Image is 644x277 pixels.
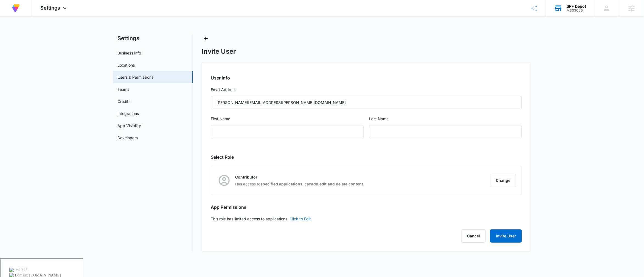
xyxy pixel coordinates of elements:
img: tab_domain_overview_orange.svg [15,32,19,36]
strong: edit and delete content [319,182,363,186]
h1: Invite User [202,47,236,56]
div: account id [567,9,586,12]
p: Has access to , can , . [235,181,364,187]
button: Cancel [461,229,486,243]
div: account name [567,4,586,9]
label: First Name [211,116,364,122]
button: Invite User [490,229,522,243]
h2: App Permissions [211,204,522,210]
h2: Select Role [211,154,522,160]
label: Email Address [211,87,522,93]
strong: specified applications [260,182,302,186]
button: Change [490,174,516,187]
a: App Visibility [117,123,141,128]
a: Click to Edit [289,216,311,221]
div: Domain Overview [21,32,49,36]
a: Integrations [117,111,139,116]
a: Credits [117,98,130,104]
img: Volusion [11,3,21,13]
a: Business Info [117,50,141,56]
h2: User Info [211,75,522,81]
a: Locations [117,62,135,68]
button: Back [202,34,210,43]
div: v 4.0.25 [15,9,27,13]
img: tab_keywords_by_traffic_grey.svg [55,32,59,36]
strong: add [311,182,318,186]
h2: Settings [113,34,193,42]
div: Keywords by Traffic [61,32,92,36]
label: Last Name [369,116,522,122]
img: website_grey.svg [9,14,13,19]
div: This role has limited access to applications. [202,62,531,252]
span: Settings [40,5,60,11]
div: Domain: [DOMAIN_NAME] [14,14,60,19]
img: logo_orange.svg [9,9,13,13]
p: Contributor [235,174,364,180]
a: Teams [117,86,129,92]
a: Developers [117,135,138,141]
a: Users & Permissions [117,74,153,80]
